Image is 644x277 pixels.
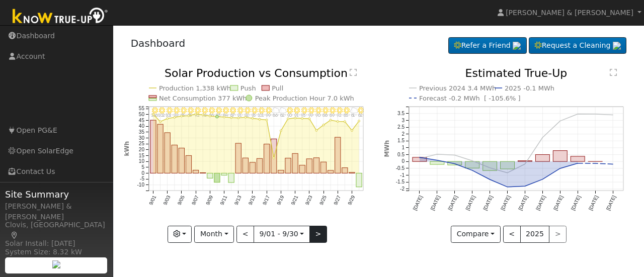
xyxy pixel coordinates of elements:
[505,84,554,92] text: 2025 -0.1 MWh
[356,114,366,117] p: 82°
[266,108,272,114] i: 9/17 - Clear
[138,118,144,123] text: 45
[524,186,526,188] circle: onclick=""
[285,158,291,173] rect: onclick=""
[306,114,316,117] p: 99°
[337,121,339,123] circle: onclick=""
[5,238,108,249] div: Solar Install: [DATE]
[397,138,405,144] text: 1.5
[465,162,479,168] rect: onclick=""
[244,108,250,114] i: 9/14 - Clear
[207,173,212,178] rect: onclick=""
[221,173,227,175] rect: onclick=""
[243,158,248,173] rect: onclick=""
[193,170,198,173] rect: onclick=""
[294,117,296,119] circle: onclick=""
[150,120,155,173] rect: onclick=""
[313,114,323,117] p: 90°
[542,178,544,180] circle: onclick=""
[500,195,511,211] text: [DATE]
[358,120,360,122] circle: onclick=""
[230,108,236,114] i: 9/12 - Clear
[150,114,159,117] p: 106°
[250,162,255,173] rect: onclick=""
[254,226,310,243] button: 9/01 - 9/30
[243,114,252,117] p: 92°
[137,182,144,188] text: -10
[465,67,568,79] text: Estimated True-Up
[190,195,199,206] text: 9/07
[186,114,195,117] p: 95°
[200,114,209,117] p: 92°
[157,124,163,173] rect: onclick=""
[285,114,295,117] p: 90°
[138,129,144,135] text: 35
[8,6,113,28] img: Know True-Up
[318,195,328,206] text: 9/25
[172,145,177,173] rect: onclick=""
[397,111,405,116] text: 3.5
[173,117,175,119] circle: onclick=""
[179,114,188,117] p: 95°
[205,195,214,206] text: 9/09
[506,9,633,17] span: [PERSON_NAME] & [PERSON_NAME]
[5,201,108,222] div: [PERSON_NAME] & [PERSON_NAME]
[356,173,362,187] rect: onclick=""
[308,108,314,114] i: 9/23 - Clear
[396,179,405,185] text: -1.5
[262,195,271,206] text: 9/17
[553,151,568,162] rect: onclick=""
[448,37,527,54] a: Refer a Friend
[335,114,344,117] p: 92°
[503,226,521,243] button: <
[165,67,348,79] text: Solar Production vs Consumption
[221,114,231,117] p: 84°
[271,114,280,117] p: 86°
[273,157,275,159] circle: onclick=""
[419,95,521,102] text: Forecast -0.2 MWh [ -105.6% ]
[333,195,342,206] text: 9/27
[252,117,254,119] circle: onclick=""
[595,162,597,164] circle: onclick=""
[552,195,564,211] text: [DATE]
[180,115,182,117] circle: onclick=""
[471,169,473,171] circle: onclick=""
[162,195,171,206] text: 9/03
[577,162,579,164] circle: onclick=""
[138,106,144,111] text: 55
[471,160,473,162] circle: onclick=""
[200,173,205,173] rect: onclick=""
[259,108,265,114] i: 9/16 - Clear
[5,247,108,257] div: System Size: 8.32 kW
[279,108,287,114] i: 9/19 - MostlyCloudy
[337,108,343,114] i: 9/27 - Clear
[176,195,185,206] text: 9/05
[159,108,165,114] i: 9/02 - Clear
[323,108,329,114] i: 9/25 - MostlyClear
[350,108,358,114] i: 9/29 - MostlyCloudy
[323,124,325,126] circle: onclick=""
[529,37,626,54] a: Request a Cleaning
[397,124,405,130] text: 2.5
[123,141,130,156] text: kWh
[207,114,216,117] p: 86°
[412,195,424,211] text: [DATE]
[571,156,585,161] rect: onclick=""
[535,195,546,211] text: [DATE]
[315,130,317,132] circle: onclick=""
[131,37,186,49] a: Dashboard
[595,113,597,115] circle: onclick=""
[301,108,307,114] i: 9/22 - Clear
[138,141,144,147] text: 25
[287,118,289,120] circle: onclick=""
[349,172,355,173] rect: onclick=""
[350,68,357,76] text: 
[306,159,312,173] rect: onclick=""
[247,195,256,206] text: 9/15
[179,148,184,173] rect: onclick=""
[301,118,303,120] circle: onclick=""
[613,42,621,50] img: retrieve
[330,119,332,121] circle: onclick=""
[513,42,521,50] img: retrieve
[330,108,336,114] i: 9/26 - Clear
